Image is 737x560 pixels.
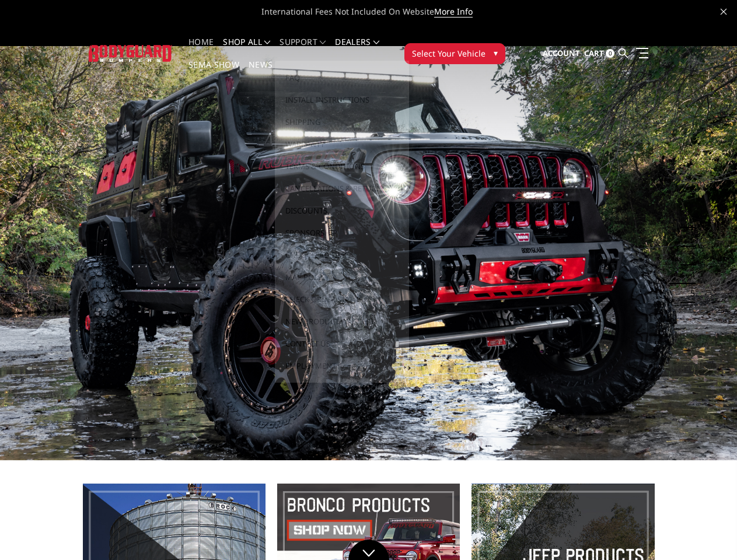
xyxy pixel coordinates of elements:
[280,177,404,199] a: Cancellations & Returns
[543,48,580,58] span: Account
[683,228,695,247] button: 2 of 5
[584,48,604,58] span: Cart
[280,155,404,177] a: Terms & Conditions
[89,45,172,61] img: BODYGUARD BUMPERS
[404,43,505,64] button: Select Your Vehicle
[280,244,404,266] a: Check Lead Time
[683,265,695,284] button: 4 of 5
[280,310,404,332] a: New Product Wait List
[584,38,614,69] a: Cart 0
[543,38,580,69] a: Account
[280,355,404,377] a: Employment
[280,89,404,111] a: Install Instructions
[683,284,695,303] button: 5 of 5
[280,133,404,155] a: Warranty
[188,61,239,83] a: SEMA Show
[494,47,498,59] span: ▾
[249,61,273,83] a: News
[606,49,614,58] span: 0
[683,247,695,265] button: 3 of 5
[280,332,404,355] a: Contact Us
[280,222,404,244] a: Sponsorship
[434,6,473,17] a: More Info
[280,266,404,288] a: MAP Policy
[683,209,695,228] button: 1 of 5
[280,38,326,61] a: Support
[223,38,270,61] a: shop all
[280,111,404,133] a: Shipping
[188,38,214,61] a: Home
[412,47,485,60] span: Select Your Vehicle
[280,66,404,89] a: FAQ
[679,504,737,560] iframe: Chat Widget
[335,38,379,61] a: Dealers
[280,288,404,310] a: Check Order Status
[280,199,404,222] a: Discounts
